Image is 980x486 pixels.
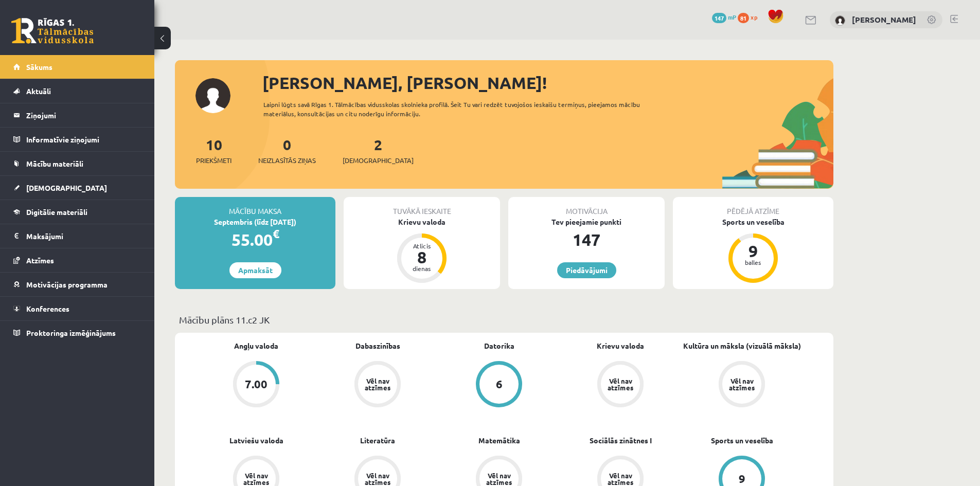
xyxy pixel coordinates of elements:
[195,361,317,409] a: 7.00
[175,217,335,227] div: Septembris (līdz [DATE])
[229,262,281,278] a: Apmaksāt
[26,256,54,265] span: Atzīmes
[597,340,644,351] a: Krievu valoda
[738,13,749,23] span: 81
[751,13,757,21] span: xp
[26,128,141,151] legend: Informatīvie ziņojumi
[728,13,736,21] span: mP
[557,262,616,278] a: Piedāvājumi
[26,159,83,168] span: Mācību materiāli
[179,313,829,327] p: Mācību plāns 11.c2 JK
[738,243,769,259] div: 9
[13,55,141,79] a: Sākums
[727,377,756,391] div: Vēl nav atzīmes
[258,155,316,166] span: Neizlasītās ziņas
[606,377,635,391] div: Vēl nav atzīmes
[26,224,141,248] legend: Maksājumi
[13,79,141,103] a: Aktuāli
[262,70,833,95] div: [PERSON_NAME], [PERSON_NAME]!
[344,217,500,227] div: Krievu valoda
[245,379,268,390] div: 7.00
[590,435,652,446] a: Sociālās zinātnes I
[258,135,316,166] a: 0Neizlasītās ziņas
[673,217,833,284] a: Sports un veselība 9 balles
[478,435,520,446] a: Matemātika
[406,249,437,265] div: 8
[711,435,773,446] a: Sports un veselība
[26,280,108,289] span: Motivācijas programma
[344,197,500,217] div: Tuvākā ieskaite
[852,14,916,25] a: [PERSON_NAME]
[484,340,514,351] a: Datorika
[13,248,141,272] a: Atzīmes
[13,224,141,248] a: Maksājumi
[738,259,769,265] div: balles
[673,197,833,217] div: Pēdējā atzīme
[712,13,726,23] span: 147
[343,155,414,166] span: [DEMOGRAPHIC_DATA]
[681,361,803,409] a: Vēl nav atzīmes
[355,340,400,351] a: Dabaszinības
[485,472,513,485] div: Vēl nav atzīmes
[26,207,87,217] span: Digitālie materiāli
[363,472,392,485] div: Vēl nav atzīmes
[26,103,141,127] legend: Ziņojumi
[673,217,833,227] div: Sports un veselība
[13,152,141,175] a: Mācību materiāli
[508,217,665,227] div: Tev pieejamie punkti
[13,103,141,127] a: Ziņojumi
[175,197,335,217] div: Mācību maksa
[13,200,141,224] a: Digitālie materiāli
[26,62,52,71] span: Sākums
[606,472,635,485] div: Vēl nav atzīmes
[263,100,658,118] div: Laipni lūgts savā Rīgas 1. Tālmācības vidusskolas skolnieka profilā. Šeit Tu vari redzēt tuvojošo...
[13,128,141,151] a: Informatīvie ziņojumi
[196,155,231,166] span: Priekšmeti
[438,361,560,409] a: 6
[317,361,438,409] a: Vēl nav atzīmes
[26,86,51,96] span: Aktuāli
[196,135,231,166] a: 10Priekšmeti
[13,297,141,320] a: Konferences
[560,361,681,409] a: Vēl nav atzīmes
[13,176,141,200] a: [DEMOGRAPHIC_DATA]
[229,435,283,446] a: Latviešu valoda
[508,227,665,252] div: 147
[363,377,392,391] div: Vēl nav atzīmes
[273,226,279,241] span: €
[242,472,271,485] div: Vēl nav atzīmes
[406,265,437,272] div: dienas
[406,243,437,249] div: Atlicis
[712,13,736,21] a: 147 mP
[344,217,500,284] a: Krievu valoda Atlicis 8 dienas
[496,379,503,390] div: 6
[683,340,801,351] a: Kultūra un māksla (vizuālā māksla)
[26,304,69,313] span: Konferences
[11,18,94,44] a: Rīgas 1. Tālmācības vidusskola
[13,273,141,296] a: Motivācijas programma
[13,321,141,345] a: Proktoringa izmēģinājums
[360,435,395,446] a: Literatūra
[26,183,107,192] span: [DEMOGRAPHIC_DATA]
[738,13,762,21] a: 81 xp
[835,15,845,26] img: Kristers Omiks
[26,328,116,337] span: Proktoringa izmēģinājums
[739,473,745,484] div: 9
[508,197,665,217] div: Motivācija
[175,227,335,252] div: 55.00
[343,135,414,166] a: 2[DEMOGRAPHIC_DATA]
[234,340,278,351] a: Angļu valoda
